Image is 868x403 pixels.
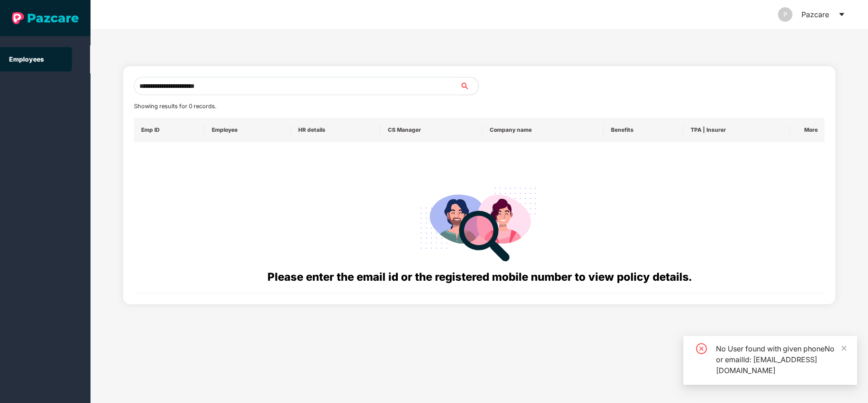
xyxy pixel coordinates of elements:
span: caret-down [838,11,845,18]
span: search [460,82,478,90]
th: CS Manager [381,118,482,142]
th: TPA | Insurer [683,118,790,142]
button: search [460,77,479,95]
a: Employees [9,55,44,63]
th: Company name [482,118,604,142]
span: Showing results for 0 records. [134,103,216,110]
th: Benefits [604,118,683,142]
th: Employee [205,118,291,142]
img: svg+xml;base64,PHN2ZyB4bWxucz0iaHR0cDovL3d3dy53My5vcmcvMjAwMC9zdmciIHdpZHRoPSIyODgiIGhlaWdodD0iMj... [414,177,544,269]
th: More [790,118,825,142]
th: HR details [291,118,380,142]
th: Emp ID [134,118,205,142]
span: Please enter the email id or the registered mobile number to view policy details. [267,270,692,283]
div: No User found with given phoneNo or emailId: [EMAIL_ADDRESS][DOMAIN_NAME] [716,343,846,376]
span: close [841,345,847,351]
span: close-circle [696,343,707,354]
span: P [783,7,787,22]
